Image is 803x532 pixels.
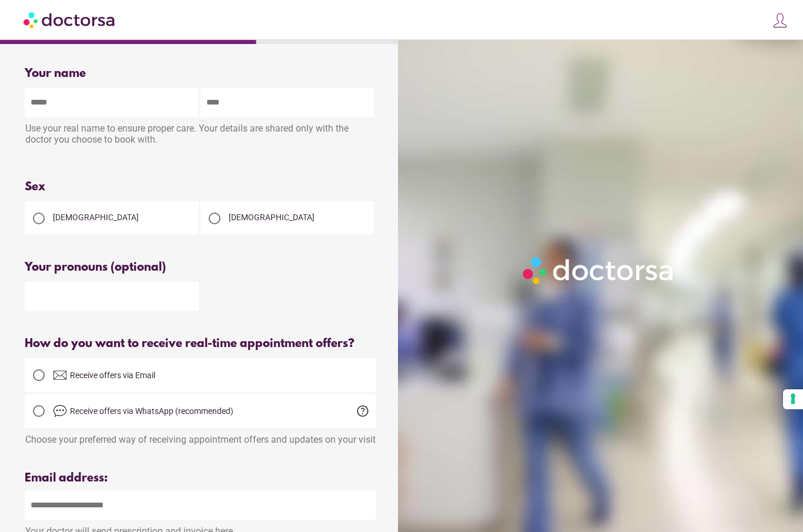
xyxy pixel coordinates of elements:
[25,180,376,194] div: Sex
[783,389,803,409] button: Your consent preferences for tracking technologies
[229,213,314,222] span: [DEMOGRAPHIC_DATA]
[25,261,376,274] div: Your pronouns (optional)
[356,404,370,418] span: help
[53,368,67,382] img: email
[70,371,155,380] span: Receive offers via Email
[25,472,376,485] div: Email address:
[25,428,376,445] div: Choose your preferred way of receiving appointment offers and updates on your visit
[53,404,67,418] img: chat
[772,12,788,29] img: icons8-customer-100.png
[25,117,376,154] div: Use your real name to ensure proper care. Your details are shared only with the doctor you choose...
[70,406,233,416] span: Receive offers via WhatsApp (recommended)
[24,6,116,33] img: Doctorsa.com
[25,67,376,80] div: Your name
[518,252,679,288] img: Logo-Doctorsa-trans-White-partial-flat.png
[53,213,139,222] span: [DEMOGRAPHIC_DATA]
[25,337,376,351] div: How do you want to receive real-time appointment offers?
